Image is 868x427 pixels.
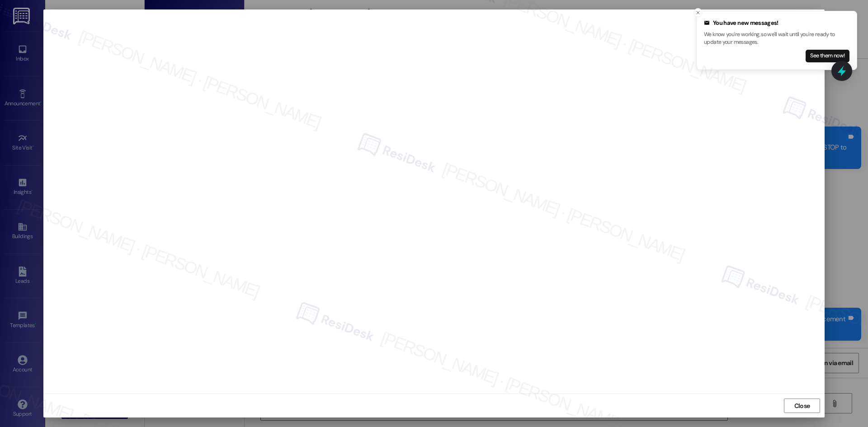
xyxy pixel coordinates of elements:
[48,14,820,389] iframe: retool
[693,8,703,17] button: Close toast
[806,50,849,62] button: See them now!
[794,401,810,411] span: Close
[704,31,849,47] p: We know you're working, so we'll wait until you're ready to update your messages.
[704,19,849,28] div: You have new messages!
[784,399,820,413] button: Close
